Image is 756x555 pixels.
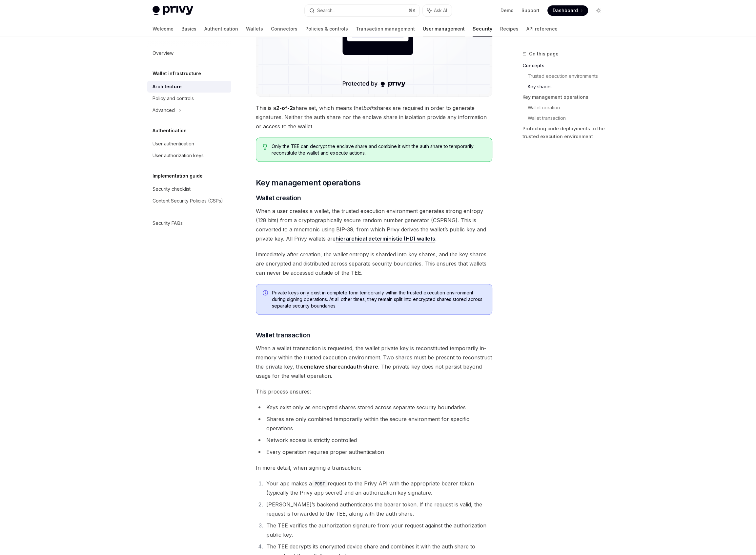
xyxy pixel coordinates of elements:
div: Overview [153,49,174,57]
span: This process ensures: [256,387,492,396]
a: hierarchical deterministic (HD) wallets [336,235,435,242]
a: User management [423,21,465,37]
div: Advanced [153,106,175,114]
span: Wallet creation [256,193,301,203]
li: The TEE verifies the authorization signature from your request against the authorization public key. [264,521,492,539]
span: Ask AI [434,7,447,14]
a: Connectors [271,21,297,37]
a: Key shares [528,81,609,92]
a: Policies & controls [305,21,348,37]
a: Key management operations [522,92,609,102]
a: User authorization keys [147,150,231,161]
a: Welcome [153,21,174,37]
span: Wallet transaction [256,331,310,340]
strong: 2-of-2 [276,105,293,111]
a: Protecting code deployments to the trusted execution environment [522,123,609,142]
li: Your app makes a request to the Privy API with the appropriate bearer token (typically the Privy ... [264,479,492,497]
li: Shares are only combined temporarily within the secure environment for specific operations [256,415,492,433]
a: Security FAQs [147,217,231,229]
li: Keys exist only as encrypted shares stored across separate security boundaries [256,403,492,412]
button: Toggle dark mode [593,5,604,16]
a: Dashboard [547,5,588,16]
a: Trusted execution environments [528,71,609,81]
a: User authentication [147,138,231,150]
h5: Authentication [153,127,187,135]
code: POST [312,480,328,487]
strong: auth share [350,363,378,370]
span: ⌘ K [409,8,416,13]
span: Immediately after creation, the wallet entropy is sharded into key shares, and the key shares are... [256,250,492,277]
span: Dashboard [553,7,578,14]
span: On this page [529,50,559,58]
span: Only the TEE can decrypt the enclave share and combine it with the auth share to temporarily reco... [272,143,485,156]
span: This is a share set, which means that shares are required in order to generate signatures. Neithe... [256,103,492,131]
a: Concepts [522,60,609,71]
span: When a user creates a wallet, the trusted execution environment generates strong entropy (128 bit... [256,206,492,243]
h5: Implementation guide [153,172,203,180]
div: User authentication [153,140,194,148]
li: [PERSON_NAME]’s backend authenticates the bearer token. If the request is valid, the request is f... [264,500,492,518]
span: When a wallet transaction is requested, the wallet private key is reconstituted temporarily in-me... [256,344,492,380]
div: Search... [317,7,336,14]
a: Security checklist [147,183,231,195]
a: Security [473,21,492,37]
svg: Tip [263,144,267,150]
a: API reference [526,21,558,37]
li: Every operation requires proper authentication [256,447,492,457]
a: Wallet creation [528,102,609,113]
a: Content Security Policies (CSPs) [147,195,231,207]
a: Support [521,7,540,14]
button: Ask AI [423,5,452,16]
em: both [363,105,374,111]
img: light logo [153,6,193,15]
a: Demo [501,7,514,14]
a: Policy and controls [147,93,231,104]
div: Content Security Policies (CSPs) [153,197,223,205]
span: Key management operations [256,178,361,188]
svg: Info [263,290,269,297]
a: Transaction management [356,21,415,37]
a: Recipes [500,21,519,37]
strong: enclave share [304,363,341,370]
a: Overview [147,47,231,59]
a: Wallet transaction [528,113,609,123]
div: Security FAQs [153,219,183,227]
a: Architecture [147,81,231,93]
div: User authorization keys [153,152,204,160]
div: Architecture [153,83,182,91]
div: Policy and controls [153,95,194,102]
a: Basics [181,21,196,37]
h5: Wallet infrastructure [153,70,201,77]
button: Search...⌘K [305,5,419,16]
span: Private keys only exist in complete form temporarily within the trusted execution environment dur... [272,289,485,309]
li: Network access is strictly controlled [256,436,492,445]
span: In more detail, when signing a transaction: [256,463,492,472]
a: Authentication [204,21,238,37]
div: Security checklist [153,185,191,193]
a: Wallets [246,21,263,37]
